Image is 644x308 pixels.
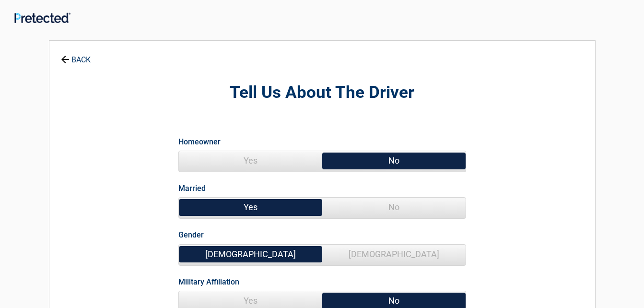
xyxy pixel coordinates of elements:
label: Military Affiliation [178,275,239,288]
img: Main Logo [14,12,70,23]
a: BACK [59,47,93,64]
label: Married [178,182,206,195]
span: Yes [179,198,322,217]
label: Homeowner [178,135,221,148]
span: [DEMOGRAPHIC_DATA] [179,245,322,264]
span: [DEMOGRAPHIC_DATA] [322,245,466,264]
span: No [322,198,466,217]
label: Gender [178,228,204,241]
span: No [322,151,466,170]
h2: Tell Us About The Driver [102,82,542,104]
span: Yes [179,151,322,170]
